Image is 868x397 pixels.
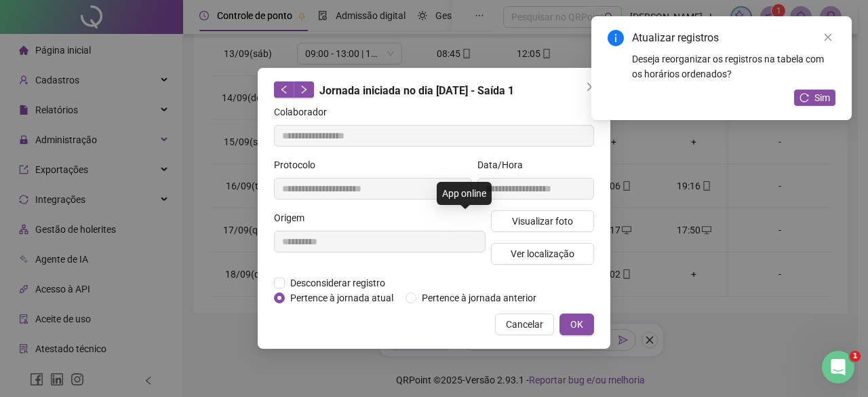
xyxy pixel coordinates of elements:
button: Sim [794,90,835,106]
div: Atualizar registros [632,30,835,46]
span: OK [570,317,583,332]
button: Visualizar foto [491,210,594,232]
div: Deseja reorganizar os registros na tabela com os horários ordenados? [632,52,835,81]
div: Jornada iniciada no dia [DATE] - Saída 1 [274,81,594,99]
div: App online [437,182,492,205]
span: Pertence à jornada atual [285,290,399,305]
span: close [586,81,597,92]
button: right [294,81,314,98]
span: left [279,85,289,94]
iframe: Intercom live chat [822,351,854,383]
span: Pertence à jornada anterior [416,290,542,305]
span: 1 [850,351,861,362]
button: Cancelar [495,314,554,335]
button: left [274,81,294,98]
span: info-circle [608,30,624,46]
span: close [823,33,833,42]
span: Desconsiderar registro [285,276,391,290]
label: Origem [274,210,313,225]
span: Sim [814,90,830,105]
span: Ver localização [511,246,574,261]
button: Close [580,76,602,98]
span: Cancelar [506,317,543,332]
label: Colaborador [274,105,336,119]
span: right [299,85,309,94]
button: OK [559,314,594,335]
a: Close [821,30,835,45]
label: Data/Hora [477,157,532,172]
label: Protocolo [274,157,324,172]
span: reload [800,93,809,102]
button: Ver localização [491,243,594,265]
span: Visualizar foto [512,214,573,229]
